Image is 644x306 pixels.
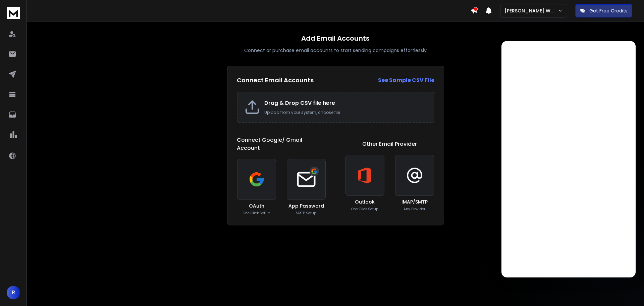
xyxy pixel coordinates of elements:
a: See Sample CSV File [378,76,434,84]
h2: Drag & Drop CSV file here [264,99,427,107]
p: Get Free Credits [589,7,628,14]
h3: Outlook [355,199,375,205]
iframe: Intercom live chat [620,283,636,299]
h1: Connect Google/ Gmail Account [237,136,326,152]
p: [PERSON_NAME] Workspace [504,7,558,14]
h1: Other Email Provider [362,140,417,148]
p: One Click Setup [243,211,270,216]
h3: App Password [288,203,324,209]
p: SMTP Setup [296,211,316,216]
iframe: Intercom live chat [501,41,636,277]
strong: See Sample CSV File [378,76,434,84]
img: logo [7,7,20,19]
h2: Connect Email Accounts [237,76,314,85]
h1: Add Email Accounts [301,34,370,43]
button: Get Free Credits [575,4,632,17]
button: R [7,286,20,299]
p: Connect or purchase email accounts to start sending campaigns effortlessly [244,47,427,54]
p: Upload from your system, choose file [264,110,427,115]
p: Any Provider [404,207,425,212]
h3: IMAP/SMTP [401,199,428,205]
h3: OAuth [249,203,264,209]
p: One Click Setup [351,207,378,212]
